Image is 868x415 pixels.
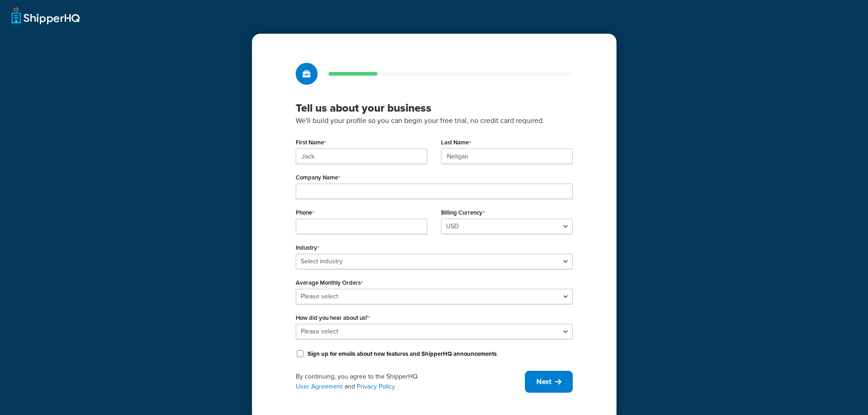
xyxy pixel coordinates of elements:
p: We'll build your profile so you can begin your free trial, no credit card required [296,115,573,127]
a: Privacy Policy [357,382,395,391]
label: First Name [296,139,326,146]
label: Phone [296,209,314,216]
label: How did you hear about us? [296,314,370,322]
span: Next [536,377,551,387]
h3: Tell us about your business [296,101,573,115]
a: User Agreement [296,382,343,391]
label: Average Monthly Orders [296,279,363,287]
div: By continuing, you agree to the ShipperHQ and [296,372,525,392]
label: Sign up for emails about new features and ShipperHQ announcements [308,350,497,358]
button: Next [525,371,573,393]
label: Last Name [441,139,471,146]
label: Industry [296,244,319,251]
label: Billing Currency [441,209,485,216]
label: Company Name [296,174,340,181]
